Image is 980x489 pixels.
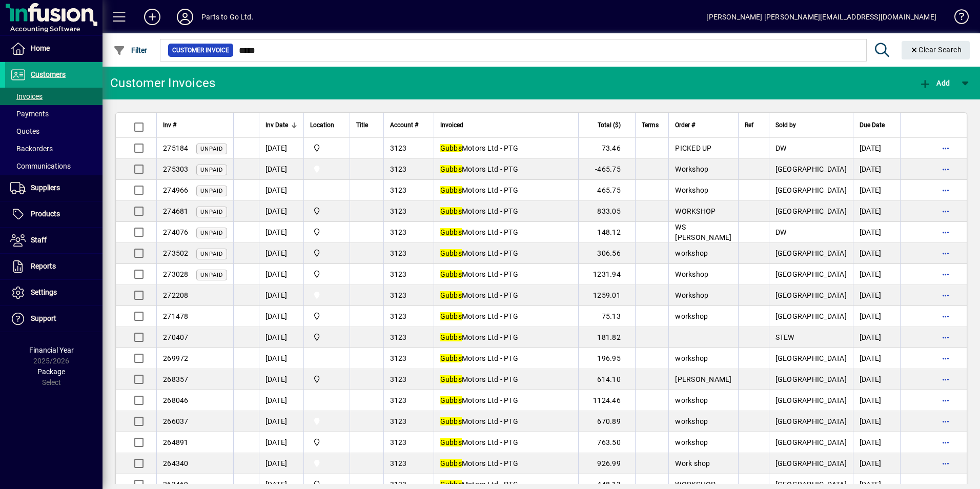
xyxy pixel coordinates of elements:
[31,236,47,244] span: Staff
[937,434,954,451] button: More options
[937,392,954,409] button: More options
[937,182,954,198] button: More options
[937,308,954,324] button: More options
[200,272,223,278] span: Unpaid
[578,369,635,390] td: 614.10
[853,243,900,264] td: [DATE]
[675,396,708,404] span: workshop
[578,432,635,453] td: 763.50
[440,186,518,194] span: Motors Ltd - PTG
[200,167,223,173] span: Unpaid
[390,312,407,320] span: 3123
[310,353,343,364] span: Van
[259,369,303,390] td: [DATE]
[775,119,796,131] span: Sold by
[10,110,49,118] span: Payments
[310,290,343,301] span: Van
[853,222,900,243] td: [DATE]
[578,180,635,201] td: 465.75
[578,159,635,180] td: -465.75
[310,311,343,322] span: DAE - Bulk Store
[440,396,518,404] span: Motors Ltd - PTG
[5,201,103,227] a: Products
[163,207,189,215] span: 274681
[440,119,572,131] div: Invoiced
[578,327,635,348] td: 181.82
[163,312,189,320] span: 271478
[775,119,847,131] div: Sold by
[860,119,885,131] span: Due Date
[440,165,518,173] span: Motors Ltd - PTG
[440,396,462,404] em: Gubbs
[310,332,343,343] span: DAE - Bulk Store
[10,92,43,100] span: Invoices
[440,459,462,467] em: Gubbs
[853,411,900,432] td: [DATE]
[259,264,303,285] td: [DATE]
[5,228,103,253] a: Staff
[31,210,60,218] span: Products
[310,142,343,154] span: DAE - Bulk Store
[5,88,103,105] a: Invoices
[675,223,731,241] span: WS [PERSON_NAME]
[775,438,847,446] span: [GEOGRAPHIC_DATA]
[675,119,731,131] div: Order #
[356,119,368,131] span: Title
[578,222,635,243] td: 148.12
[5,123,103,140] a: Quotes
[937,224,954,240] button: More options
[860,119,894,131] div: Due Date
[585,119,630,131] div: Total ($)
[31,262,56,270] span: Reports
[853,369,900,390] td: [DATE]
[440,291,462,299] em: Gubbs
[390,375,407,383] span: 3123
[5,175,103,201] a: Suppliers
[853,348,900,369] td: [DATE]
[775,165,847,173] span: [GEOGRAPHIC_DATA]
[440,186,462,194] em: Gubbs
[775,459,847,467] span: [GEOGRAPHIC_DATA]
[440,249,518,257] span: Motors Ltd - PTG
[440,270,518,278] span: Motors Ltd - PTG
[440,375,518,383] span: Motors Ltd - PTG
[113,46,148,54] span: Filter
[440,417,518,425] span: Motors Ltd - PTG
[259,201,303,222] td: [DATE]
[440,354,518,362] span: Motors Ltd - PTG
[390,354,407,362] span: 3123
[578,138,635,159] td: 73.46
[675,249,708,257] span: workshop
[163,438,189,446] span: 264891
[937,371,954,388] button: More options
[937,203,954,219] button: More options
[440,417,462,425] em: Gubbs
[440,480,462,488] em: Gubbs
[578,264,635,285] td: 1231.94
[163,270,189,278] span: 273028
[916,74,952,92] button: Add
[266,119,297,131] div: Inv Date
[675,144,711,152] span: PICKED UP
[390,333,407,341] span: 3123
[775,270,847,278] span: [GEOGRAPHIC_DATA]
[201,9,254,25] div: Parts to Go Ltd.
[310,119,343,131] div: Location
[775,144,787,152] span: DW
[440,312,518,320] span: Motors Ltd - PTG
[440,165,462,173] em: Gubbs
[390,249,407,257] span: 3123
[259,432,303,453] td: [DATE]
[675,312,708,320] span: workshop
[111,41,150,59] button: Filter
[937,161,954,177] button: More options
[937,266,954,282] button: More options
[853,285,900,306] td: [DATE]
[200,251,223,257] span: Unpaid
[440,438,518,446] span: Motors Ltd - PTG
[853,180,900,201] td: [DATE]
[390,228,407,236] span: 3123
[259,243,303,264] td: [DATE]
[775,354,847,362] span: [GEOGRAPHIC_DATA]
[853,327,900,348] td: [DATE]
